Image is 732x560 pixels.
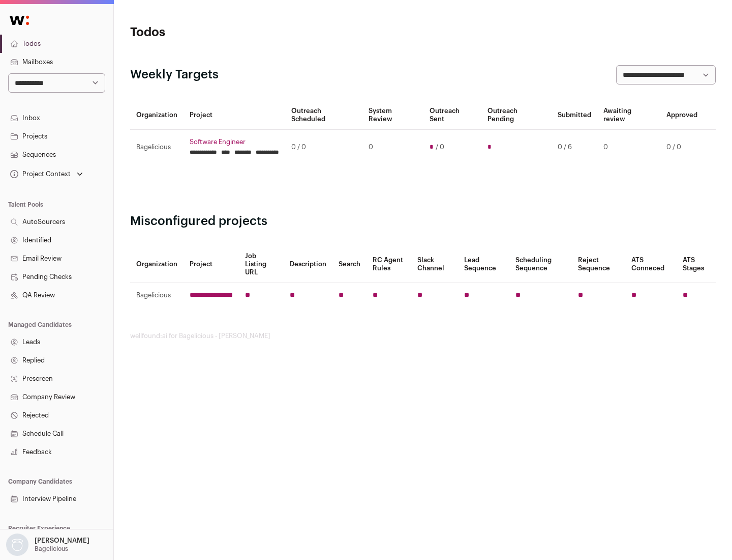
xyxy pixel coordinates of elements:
td: Bagelicious [130,130,184,165]
th: Lead Sequence [458,246,509,283]
p: [PERSON_NAME] [35,537,89,545]
th: Description [284,246,332,283]
button: Open dropdown [4,534,91,556]
th: Reject Sequence [572,246,626,283]
th: Outreach Pending [481,101,551,130]
a: Software Engineer [190,138,279,146]
th: RC Agent Rules [367,246,411,283]
th: System Review [362,101,423,130]
th: Slack Channel [411,246,458,283]
img: Wellfound [4,10,35,31]
th: Scheduling Sequence [509,246,572,283]
th: ATS Conneced [625,246,676,283]
button: Open dropdown [8,167,85,181]
h2: Misconfigured projects [130,213,716,230]
th: Project [184,246,239,283]
th: Outreach Scheduled [285,101,362,130]
td: 0 / 0 [660,130,704,165]
td: Bagelicious [130,283,184,308]
td: 0 / 6 [552,130,597,165]
footer: wellfound:ai for Bagelicious - [PERSON_NAME] [130,332,716,340]
td: 0 [362,130,423,165]
th: Approved [660,101,704,130]
th: Outreach Sent [423,101,482,130]
td: 0 / 0 [285,130,362,165]
th: Awaiting review [597,101,660,130]
h1: Todos [130,24,325,41]
th: Organization [130,101,184,130]
th: Organization [130,246,184,283]
img: nopic.png [6,534,28,556]
th: Project [184,101,285,130]
p: Bagelicious [35,545,68,553]
th: ATS Stages [677,246,716,283]
th: Search [332,246,367,283]
th: Job Listing URL [239,246,284,283]
div: Project Context [8,170,71,178]
h2: Weekly Targets [130,67,219,83]
span: / 0 [436,143,444,151]
td: 0 [597,130,660,165]
th: Submitted [552,101,597,130]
